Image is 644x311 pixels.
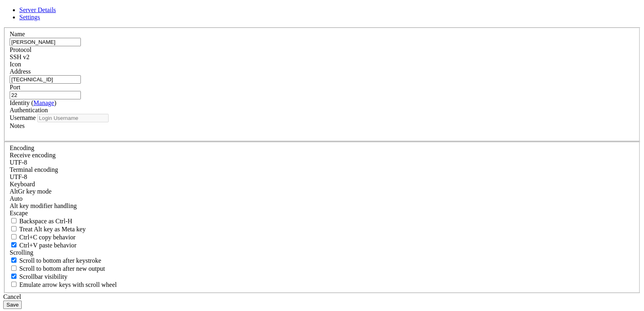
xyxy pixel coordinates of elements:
input: Ctrl+C copy behavior [11,234,16,239]
span: UTF-8 [10,159,27,166]
span: Ctrl+V paste behavior [19,242,76,249]
label: Controls how the Alt key is handled. Escape: Send an ESC prefix. 8-Bit: Add 128 to the typed char... [10,202,77,209]
input: Backspace as Ctrl-H [11,218,16,223]
label: Protocol [10,46,31,53]
span: ( ) [31,99,56,106]
a: Manage [33,99,54,106]
label: Address [10,68,31,75]
span: Scroll to bottom after keystroke [19,257,101,264]
input: Scroll to bottom after keystroke [11,257,16,263]
input: Ctrl+V paste behavior [11,242,16,247]
a: Server Details [19,6,56,13]
input: Scrollbar visibility [11,274,16,279]
label: Set the expected encoding for data received from the host. If the encodings do not match, visual ... [10,152,56,159]
span: Scroll to bottom after new output [19,265,105,272]
input: Treat Alt key as Meta key [11,226,16,231]
span: Auto [10,195,23,202]
span: Backspace as Ctrl-H [19,218,72,224]
div: Cancel [3,293,641,301]
label: Set the expected encoding for data received from the host. If the encodings do not match, visual ... [10,188,51,195]
span: Treat Alt key as Meta key [19,226,86,233]
label: The vertical scrollbar mode. [10,273,68,280]
div: UTF-8 [10,173,634,181]
input: Scroll to bottom after new output [11,266,16,271]
label: Name [10,31,25,37]
input: Server Name [10,38,81,46]
label: Username [10,114,36,121]
label: Scroll to bottom after new output. [10,265,105,272]
label: Notes [10,122,25,129]
label: Whether to scroll to the bottom on any keystroke. [10,257,101,264]
a: Settings [19,14,40,21]
label: Scrolling [10,249,33,256]
label: The default terminal encoding. ISO-2022 enables character map translations (like graphics maps). ... [10,166,58,173]
span: UTF-8 [10,173,27,180]
span: Escape [10,210,28,216]
span: Ctrl+C copy behavior [19,234,76,241]
input: Port Number [10,91,81,99]
label: Ctrl-C copies if true, send ^C to host if false. Ctrl-Shift-C sends ^C to host if true, copies if... [10,234,76,241]
button: Save [3,301,22,309]
label: Keyboard [10,181,35,187]
label: Encoding [10,144,34,151]
label: Ctrl+V pastes if true, sends ^V to host if false. Ctrl+Shift+V sends ^V to host if true, pastes i... [10,242,76,249]
label: Whether the Alt key acts as a Meta key or as a distinct Alt key. [10,226,86,233]
span: Emulate arrow keys with scroll wheel [19,281,117,288]
label: If true, the backspace should send BS ('\x08', aka ^H). Otherwise the backspace key should send '... [10,218,72,224]
input: Emulate arrow keys with scroll wheel [11,282,16,287]
div: UTF-8 [10,159,634,166]
label: Icon [10,61,21,68]
div: Auto [10,195,634,202]
input: Host Name or IP [10,75,81,84]
label: Identity [10,99,56,106]
span: SSH v2 [10,54,29,60]
span: Scrollbar visibility [19,273,68,280]
div: Escape [10,210,634,217]
label: Port [10,84,21,91]
div: SSH v2 [10,54,634,61]
label: When using the alternative screen buffer, and DECCKM (Application Cursor Keys) is active, mouse w... [10,281,117,288]
input: Login Username [37,114,109,122]
label: Authentication [10,107,48,113]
